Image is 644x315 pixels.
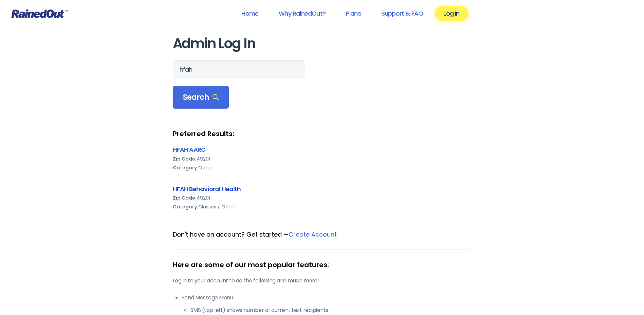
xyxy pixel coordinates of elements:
[173,260,472,270] div: Here are some of our most popular features:
[173,193,472,202] div: 49201
[233,6,267,21] a: Home
[173,36,472,51] h1: Admin Log In
[337,6,370,21] a: Plans
[289,230,337,239] a: Create Account
[173,145,472,154] div: HFAH AARC
[190,306,472,314] li: SMS (top left) shows number of current text recipients
[435,6,468,21] a: Log In
[173,202,472,211] div: Classes / Other
[173,155,197,162] b: Zip Code:
[173,277,472,285] p: Log in to your account to do the following and much more!
[173,185,241,193] a: HFAH Behavioral Health
[173,86,229,109] div: Search
[173,203,198,210] b: Category:
[173,60,305,79] input: Search Orgs…
[173,184,472,193] div: HFAH Behavioral Health
[173,145,206,154] a: HFAH AARC
[183,93,219,102] span: Search
[173,163,472,172] div: Other
[173,129,472,138] strong: Preferred Results:
[270,6,334,21] a: Why RainedOut?
[173,154,472,163] div: 49201
[372,6,432,21] a: Support & FAQ
[173,164,198,171] b: Category:
[173,194,197,201] b: Zip Code:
